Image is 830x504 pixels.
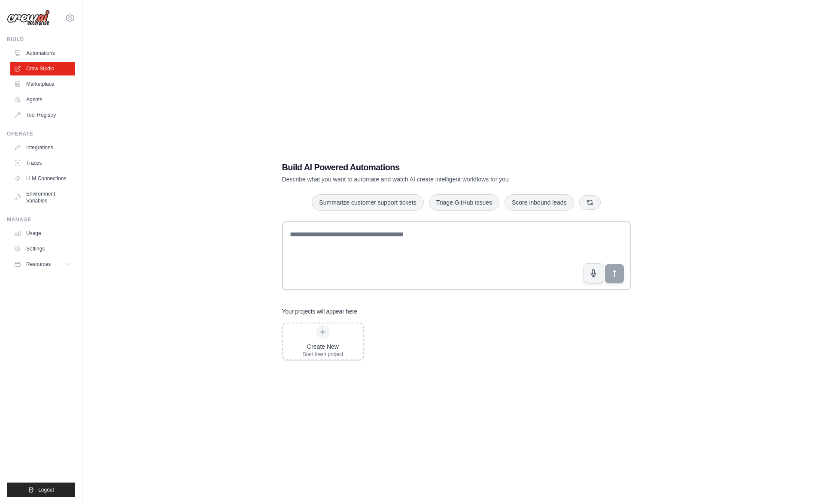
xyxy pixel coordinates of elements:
a: Traces [10,156,75,170]
a: Agents [10,93,75,106]
button: Summarize customer support tickets [312,194,423,211]
button: Triage GitHub issues [429,194,499,211]
div: Build [7,36,75,43]
a: Integrations [10,141,75,154]
a: Settings [10,242,75,256]
div: Create New [303,342,344,351]
a: Environment Variables [10,187,75,208]
button: Logout [7,483,75,497]
a: Automations [10,46,75,60]
a: LLM Connections [10,172,75,185]
iframe: Chat Widget [787,463,830,504]
a: Marketplace [10,77,75,91]
p: Describe what you want to automate and watch AI create intelligent workflows for you [282,175,571,184]
button: Click to speak your automation idea [584,263,603,283]
span: Logout [38,486,54,493]
a: Crew Studio [10,62,75,75]
h3: Your projects will appear here [282,307,358,316]
div: Manage [7,216,75,223]
h1: Build AI Powered Automations [282,161,571,173]
div: Start fresh project [303,351,344,358]
button: Score inbound leads [505,194,574,211]
button: Resources [10,257,75,271]
a: Tool Registry [10,108,75,122]
img: Logo [7,10,50,26]
div: Operate [7,130,75,137]
span: Resources [26,261,51,268]
button: Get new suggestions [579,195,601,210]
a: Usage [10,226,75,240]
